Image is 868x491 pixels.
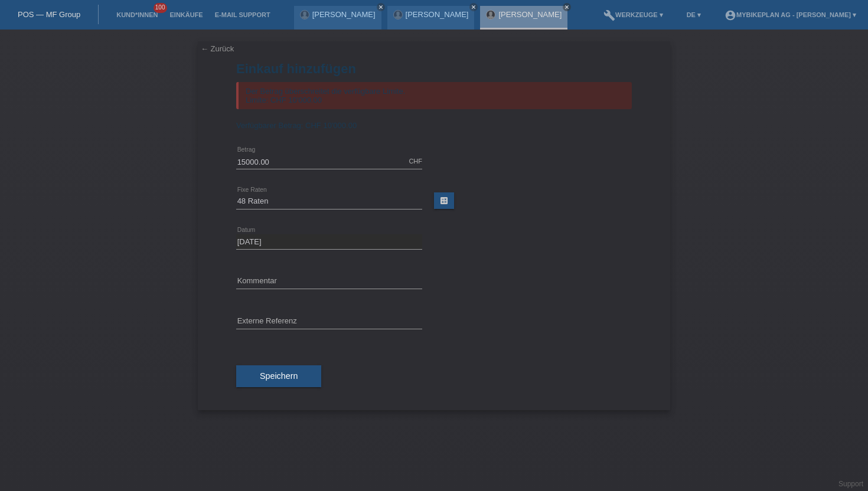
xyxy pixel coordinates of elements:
div: Der Betrag überschreitet die verfügbare Limite. Limite: CHF 10'000.00 [236,82,632,109]
a: close [469,3,478,11]
span: CHF 10'000.00 [305,121,357,130]
i: close [564,4,570,10]
div: CHF [409,158,422,165]
button: Speichern [236,365,321,388]
a: E-Mail Support [209,11,276,18]
a: [PERSON_NAME] [498,10,562,19]
a: POS — MF Group [18,10,80,19]
a: Einkäufe [164,11,208,18]
span: Speichern [260,371,298,381]
a: close [377,3,385,11]
i: calculate [439,196,449,205]
i: account_circle [725,9,736,21]
h1: Einkauf hinzufügen [236,61,632,76]
a: DE ▾ [681,11,707,18]
span: Verfügbarer Betrag: [236,121,303,130]
a: [PERSON_NAME] [312,10,376,19]
a: ← Zurück [201,44,234,53]
i: build [603,9,615,21]
a: buildWerkzeuge ▾ [598,11,669,18]
i: close [378,4,384,10]
i: close [471,4,477,10]
a: account_circleMybikeplan AG - [PERSON_NAME] ▾ [719,11,862,18]
a: Support [838,480,863,488]
span: 100 [154,3,168,13]
a: calculate [434,192,454,209]
a: [PERSON_NAME] [406,10,469,19]
a: close [563,3,571,11]
a: Kund*innen [110,11,164,18]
